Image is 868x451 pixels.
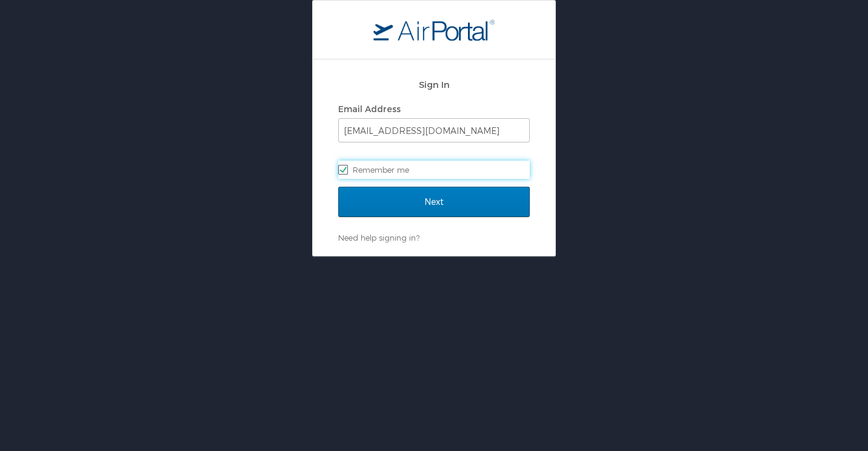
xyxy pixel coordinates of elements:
label: Remember me [338,161,530,179]
label: Email Address [338,104,401,114]
img: logo [373,19,495,41]
input: Next [338,187,530,217]
a: Need help signing in? [338,233,419,242]
h2: Sign In [338,78,530,92]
